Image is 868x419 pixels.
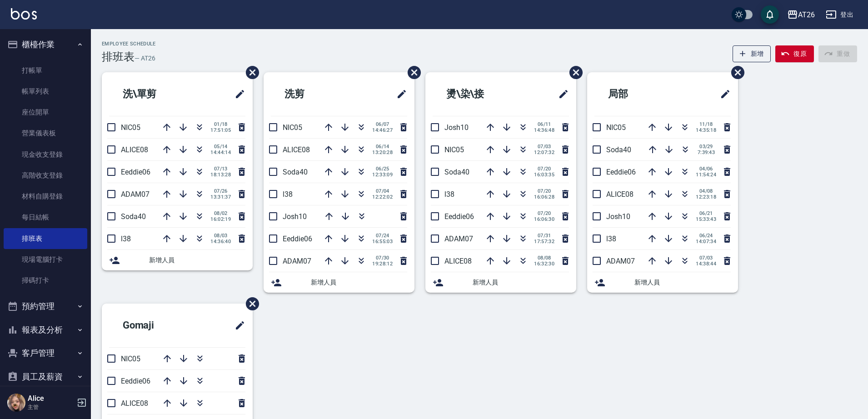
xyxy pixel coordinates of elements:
button: 報表及分析 [4,318,87,342]
a: 掃碼打卡 [4,270,87,291]
span: NIC05 [121,354,140,363]
h6: — AT26 [135,54,155,63]
span: Josh10 [606,212,630,221]
span: 14:36:48 [534,127,554,133]
span: l38 [606,234,616,243]
h2: 局部 [594,78,678,110]
span: 修改班表的標題 [553,83,569,105]
div: 新增人員 [587,272,738,293]
span: 修改班表的標題 [229,83,245,105]
span: 01/18 [210,121,231,127]
span: 08/08 [534,255,554,261]
span: 刪除班表 [724,59,746,86]
span: 17:51:05 [210,127,231,133]
span: 修改班表的標題 [391,83,407,105]
span: 07/04 [372,188,393,194]
span: Soda40 [283,168,308,176]
span: Eeddie06 [444,212,474,221]
span: 14:38:44 [696,261,716,267]
span: 新增人員 [473,278,569,287]
button: save [761,5,779,24]
span: 06/24 [696,233,716,239]
span: 16:02:19 [210,216,231,222]
span: 7:39:43 [696,150,716,155]
span: 07/24 [372,233,393,239]
button: 新增 [733,45,771,62]
span: 刪除班表 [239,59,260,86]
a: 高階收支登錄 [4,165,87,186]
a: 每日結帳 [4,207,87,228]
button: 客戶管理 [4,341,87,365]
span: ALICE08 [283,145,310,154]
h2: Employee Schedule [102,41,156,47]
span: Eeddie06 [121,168,150,176]
span: 12:33:09 [372,172,393,178]
span: 14:35:18 [696,127,716,133]
span: 06/11 [534,121,554,127]
span: 16:55:03 [372,239,393,244]
a: 帳單列表 [4,81,87,102]
div: AT26 [798,9,815,20]
span: NIC05 [606,123,626,132]
p: 主管 [28,403,74,411]
span: 07/26 [210,188,231,194]
span: NIC05 [121,123,140,132]
span: 19:28:12 [372,261,393,267]
span: Soda40 [121,212,146,221]
span: 16:06:30 [534,216,554,222]
span: Josh10 [444,123,469,132]
span: 07/03 [534,144,554,150]
span: Eeddie06 [121,377,150,385]
span: 16:03:35 [534,172,554,178]
span: 18:13:28 [210,172,231,178]
span: 07/20 [534,210,554,216]
span: 13:20:28 [372,150,393,155]
span: 04/06 [696,166,716,172]
h2: Gomaji [109,309,198,342]
button: 登出 [822,6,857,23]
span: 05/14 [210,144,231,150]
span: 修改班表的標題 [229,314,245,336]
button: 復原 [775,45,814,62]
span: 12:23:18 [696,194,716,200]
span: 07/13 [210,166,231,172]
span: 新增人員 [634,278,731,287]
button: 員工及薪資 [4,365,87,389]
span: 08/03 [210,233,231,239]
h2: 洗\單剪 [109,78,200,110]
span: 14:46:27 [372,127,393,133]
span: 07/03 [696,255,716,261]
span: Soda40 [606,145,631,154]
span: ADAM07 [444,234,473,243]
a: 材料自購登錄 [4,186,87,207]
span: 07/31 [534,233,554,239]
button: 櫃檯作業 [4,33,87,56]
span: Soda40 [444,168,469,176]
span: ALICE08 [121,399,148,408]
span: 06/25 [372,166,393,172]
span: 13:31:37 [210,194,231,200]
span: 新增人員 [311,278,407,287]
span: Eeddie06 [283,234,312,243]
span: 14:07:34 [696,239,716,244]
span: ADAM07 [283,257,311,265]
a: 現場電腦打卡 [4,249,87,270]
span: 16:06:28 [534,194,554,200]
span: l38 [444,190,454,199]
span: ADAM07 [121,190,150,199]
div: 新增人員 [102,250,253,270]
span: 15:33:43 [696,216,716,222]
span: l38 [121,234,131,243]
h3: 排班表 [102,50,135,63]
span: 刪除班表 [563,59,584,86]
span: 06/21 [696,210,716,216]
span: 12:22:02 [372,194,393,200]
span: 07/20 [534,188,554,194]
span: 刪除班表 [401,59,422,86]
span: NIC05 [444,145,464,154]
img: Person [7,394,25,412]
span: 06/07 [372,121,393,127]
span: 新增人員 [149,255,245,265]
span: 14:36:40 [210,239,231,244]
span: 07/30 [372,255,393,261]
